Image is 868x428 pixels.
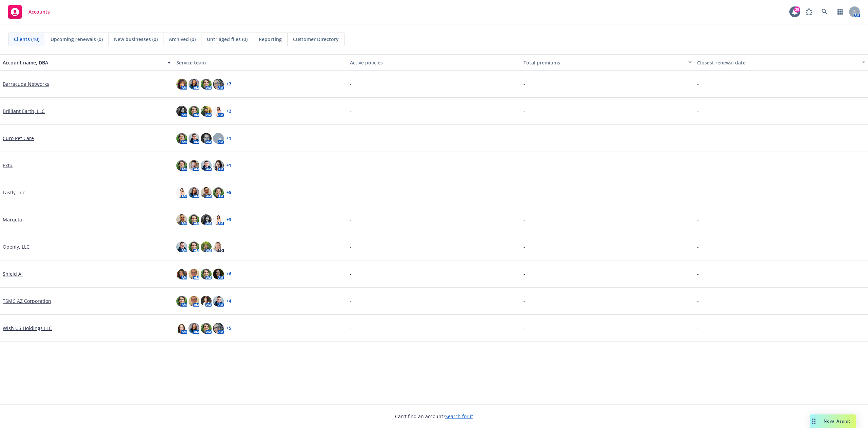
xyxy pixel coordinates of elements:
span: Archived (0) [169,36,196,43]
div: Drag to move [810,414,818,428]
div: 28 [794,6,800,13]
span: - [697,162,699,169]
span: - [524,325,525,332]
a: + 3 [226,218,231,222]
img: photo [201,187,212,198]
img: photo [176,323,187,334]
span: - [697,270,699,277]
a: Barracuda Networks [3,80,49,87]
a: Wish US Holdings LLC [3,325,52,332]
a: + 1 [226,136,231,140]
span: - [697,325,699,332]
img: photo [189,269,199,279]
a: Openly, LLC [3,243,29,250]
a: Report a Bug [802,5,816,19]
span: - [524,297,525,305]
img: photo [213,323,224,334]
img: photo [189,79,199,90]
img: photo [213,160,224,171]
span: - [524,108,525,115]
span: - [697,80,699,87]
span: - [350,189,352,196]
img: photo [176,187,187,198]
a: TSMC AZ Corporation [3,297,51,305]
div: Active policies [350,59,518,66]
span: - [697,108,699,115]
a: + 5 [226,326,231,330]
img: photo [201,106,212,117]
span: TS [216,135,221,142]
span: Reporting [259,36,282,43]
a: + 5 [226,191,231,195]
div: Account name, DBA [3,59,163,66]
span: - [697,216,699,223]
span: - [697,297,699,305]
img: photo [176,241,187,252]
span: - [350,325,352,332]
span: - [350,135,352,142]
span: - [697,135,699,142]
span: Customer Directory [293,36,339,43]
img: photo [201,160,212,171]
div: Closest renewal date [697,59,858,66]
span: Untriaged files (0) [207,36,248,43]
span: - [524,162,525,169]
a: Brilliant Earth, LLC [3,108,45,115]
a: Search [818,5,831,19]
img: photo [201,323,212,334]
img: photo [189,187,199,198]
img: photo [213,214,224,225]
span: Accounts [28,9,50,15]
span: Nova Assist [824,418,850,424]
button: Closest renewal date [694,54,868,71]
img: photo [213,269,224,279]
a: Shield AI [3,270,23,277]
span: - [350,243,352,250]
img: photo [189,214,199,225]
img: photo [213,106,224,117]
span: - [350,270,352,277]
img: photo [189,106,199,117]
span: - [524,189,525,196]
img: photo [189,323,199,334]
a: + 1 [226,163,231,168]
span: - [697,243,699,250]
a: Marqeta [3,216,22,223]
button: Total premiums [521,54,694,71]
span: - [350,80,352,87]
img: photo [176,160,187,171]
img: photo [213,79,224,90]
span: - [524,135,525,142]
img: photo [213,241,224,252]
a: + 4 [226,299,231,303]
span: Can't find an account? [395,413,473,420]
button: Service team [174,54,347,71]
img: photo [201,269,212,279]
img: photo [176,133,187,144]
img: photo [201,214,212,225]
a: + 6 [226,272,231,276]
a: Search for it [445,413,473,420]
a: Accounts [5,2,53,21]
a: Fastly, Inc. [3,189,26,196]
span: Clients (10) [14,36,39,43]
a: + 7 [226,82,231,86]
span: - [350,108,352,115]
img: photo [201,241,212,252]
img: photo [213,296,224,307]
img: photo [189,133,199,144]
img: photo [201,133,212,144]
a: + 2 [226,109,231,113]
span: - [350,216,352,223]
button: Nova Assist [810,414,856,428]
span: - [524,216,525,223]
img: photo [176,269,187,279]
a: Extu [3,162,13,169]
img: photo [176,106,187,117]
img: photo [189,241,199,252]
span: - [350,297,352,305]
img: photo [213,187,224,198]
span: New businesses (0) [114,36,158,43]
a: Switch app [833,5,847,19]
span: - [350,162,352,169]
